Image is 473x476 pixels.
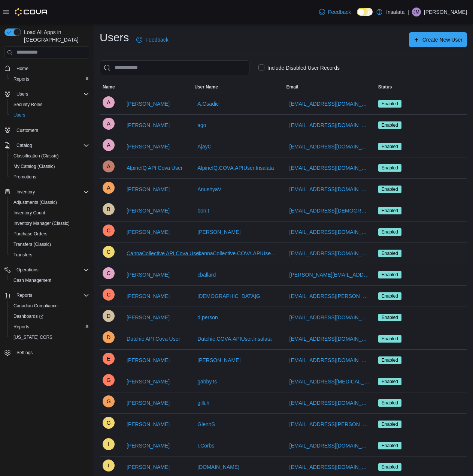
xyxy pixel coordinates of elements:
div: Gillian [103,395,115,407]
span: Home [16,66,28,72]
nav: Complex example [4,60,89,378]
div: Elizabeth [103,353,115,365]
span: [EMAIL_ADDRESS][DOMAIN_NAME] [289,442,369,449]
span: [EMAIL_ADDRESS][PERSON_NAME][DOMAIN_NAME] [289,292,369,300]
button: AlpineIQ API Cova User [124,160,185,175]
span: Customers [16,127,38,133]
a: Canadian Compliance [10,301,61,310]
span: Enabled [382,100,398,107]
span: Enabled [378,421,401,428]
button: Users [13,90,31,99]
span: I [108,460,109,472]
button: Classification (Classic) [7,151,92,161]
span: Enabled [378,378,401,385]
span: Enabled [378,207,401,214]
span: Load All Apps in [GEOGRAPHIC_DATA] [21,28,89,43]
span: Enabled [378,271,401,278]
p: [PERSON_NAME] [424,7,467,16]
span: Enabled [378,164,401,172]
button: CannaCollective API Cova User [124,246,204,261]
span: [US_STATE] CCRS [13,334,52,340]
button: Users [1,89,92,99]
a: Inventory Manager (Classic) [10,219,73,228]
span: Enabled [382,165,398,171]
span: Enabled [382,250,398,257]
span: Enabled [382,378,398,385]
span: Enabled [382,293,398,299]
button: bon.t [194,203,212,218]
span: Home [13,64,89,73]
span: Reports [16,292,32,298]
button: Canadian Compliance [7,301,92,311]
span: G [106,417,110,429]
button: Inventory [1,187,92,197]
button: Settings [1,347,92,358]
button: [EMAIL_ADDRESS][DOMAIN_NAME] [286,118,372,133]
span: [PERSON_NAME] [127,421,170,428]
button: A.Osadic [194,96,222,111]
button: Reports [1,290,92,301]
button: Adjustments (Classic) [7,197,92,208]
span: Enabled [382,271,398,278]
span: G [106,374,110,386]
a: Settings [13,348,36,357]
span: Inventory Count [13,210,45,216]
span: A [107,96,110,108]
div: Alex [103,96,115,108]
span: Reports [13,291,89,300]
button: Cash Management [7,275,92,286]
span: [EMAIL_ADDRESS][DEMOGRAPHIC_DATA][DOMAIN_NAME] [289,207,369,214]
span: [PERSON_NAME] [127,207,170,214]
span: Reports [10,322,89,331]
span: AjayC [197,143,211,150]
span: Cash Management [10,276,89,285]
span: Purchase Orders [13,231,48,237]
span: C [107,289,110,301]
span: [PERSON_NAME] [127,186,170,193]
span: cballard [197,271,216,278]
span: Transfers [10,250,89,259]
span: Inventory [13,187,89,196]
span: Transfers (Classic) [13,241,51,247]
button: cballard [194,267,219,282]
a: Inventory Count [10,208,48,217]
span: Enabled [378,250,401,257]
span: [PERSON_NAME] [127,143,170,150]
div: Cassandra [103,225,115,237]
span: A [107,160,110,172]
div: Isaac [103,438,115,450]
button: [EMAIL_ADDRESS][DOMAIN_NAME] [286,246,372,261]
button: GlennS [194,417,218,432]
span: Dashboards [10,312,89,321]
span: Name [103,84,115,90]
button: Purchase Orders [7,229,92,239]
span: JM [413,7,419,16]
span: Dark Mode [357,16,357,16]
div: Glenn [103,417,115,429]
a: Transfers (Classic) [10,240,54,249]
button: [PERSON_NAME] [124,96,173,111]
span: User Name [194,84,218,90]
button: [PERSON_NAME] [124,203,173,218]
span: A [107,182,110,194]
span: Security Roles [10,100,89,109]
span: Enabled [378,314,401,321]
span: Enabled [382,357,398,364]
span: CannaCollective API Cova User [127,250,201,257]
button: Inventory [13,187,38,196]
span: [PERSON_NAME] [127,314,170,321]
input: Dark Mode [357,8,373,16]
span: [PERSON_NAME] [127,378,170,385]
span: Enabled [382,229,398,235]
span: Enabled [382,335,398,342]
a: Security Roles [10,100,45,109]
button: [EMAIL_ADDRESS][DEMOGRAPHIC_DATA][DOMAIN_NAME] [286,203,372,218]
span: Enabled [382,400,398,406]
span: Purchase Orders [10,229,89,238]
span: [PERSON_NAME] [127,356,170,364]
button: My Catalog (Classic) [7,161,92,172]
button: Reports [7,74,92,84]
div: AlpineIQ [103,160,115,172]
span: Inventory Count [10,208,89,217]
button: gilli.h [194,395,212,410]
